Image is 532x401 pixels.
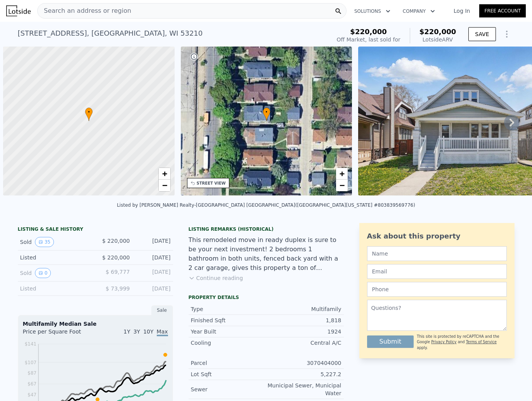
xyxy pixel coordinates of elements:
[24,341,36,347] tspan: $141
[106,285,130,292] span: $ 73,999
[191,359,266,367] div: Parcel
[136,285,171,292] div: [DATE]
[266,339,341,347] div: Central A/C
[151,305,173,315] div: Sale
[431,340,456,344] a: Privacy Policy
[266,305,341,313] div: Multifamily
[419,36,456,43] div: Lotside ARV
[263,109,270,116] span: •
[85,107,93,121] div: •
[38,6,131,16] span: Search an address or region
[191,316,266,324] div: Finished Sqft
[191,385,266,393] div: Sewer
[266,328,341,335] div: 1924
[336,180,348,191] a: Zoom out
[444,7,479,15] a: Log In
[419,28,456,36] span: $220,000
[479,4,526,17] a: Free Account
[189,294,344,301] div: Property details
[336,168,348,180] a: Zoom in
[367,264,507,279] input: Email
[191,370,266,378] div: Lot Sqft
[136,237,171,247] div: [DATE]
[20,285,89,292] div: Listed
[35,268,51,278] button: View historical data
[189,235,344,273] div: This remodeled move in ready duplex is sure to be your next investment! 2 bedrooms 1 bathroom in ...
[367,246,507,261] input: Name
[468,27,496,41] button: SAVE
[397,4,441,18] button: Company
[367,231,507,242] div: Ask about this property
[417,334,506,351] div: This site is protected by reCAPTCHA and the Google and apply.
[350,28,387,36] span: $220,000
[162,169,167,178] span: +
[266,382,341,397] div: Municipal Sewer, Municipal Water
[102,254,130,261] span: $ 220,000
[133,328,140,335] span: 3Y
[28,370,36,376] tspan: $87
[499,26,515,42] button: Show Options
[340,169,345,178] span: +
[191,305,266,313] div: Type
[191,328,266,335] div: Year Built
[263,107,270,121] div: •
[266,370,341,378] div: 5,227.2
[20,268,89,278] div: Sold
[136,254,171,261] div: [DATE]
[367,335,414,348] button: Submit
[466,340,497,344] a: Terms of Service
[348,4,397,18] button: Solutions
[136,268,171,278] div: [DATE]
[266,316,341,324] div: 1,818
[23,328,95,340] div: Price per Square Foot
[20,254,89,261] div: Listed
[367,282,507,297] input: Phone
[117,202,415,208] div: Listed by [PERSON_NAME] Realty-[GEOGRAPHIC_DATA] [GEOGRAPHIC_DATA] ([GEOGRAPHIC_DATA][US_STATE] #...
[340,180,345,190] span: −
[337,36,400,43] div: Off Market, last sold for
[85,109,93,116] span: •
[162,180,167,190] span: −
[6,5,31,16] img: Lotside
[159,180,170,191] a: Zoom out
[123,328,130,335] span: 1Y
[102,238,130,244] span: $ 220,000
[18,28,203,39] div: [STREET_ADDRESS] , [GEOGRAPHIC_DATA] , WI 53210
[266,359,341,367] div: 3070404000
[143,328,153,335] span: 10Y
[157,328,168,336] span: Max
[24,360,36,365] tspan: $107
[28,381,36,387] tspan: $67
[23,320,168,328] div: Multifamily Median Sale
[159,168,170,180] a: Zoom in
[191,339,266,347] div: Cooling
[197,180,226,186] div: STREET VIEW
[28,392,36,398] tspan: $47
[189,274,243,282] button: Continue reading
[20,237,89,247] div: Sold
[189,226,344,232] div: Listing Remarks (Historical)
[106,269,130,275] span: $ 69,777
[18,226,173,234] div: LISTING & SALE HISTORY
[35,237,54,247] button: View historical data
